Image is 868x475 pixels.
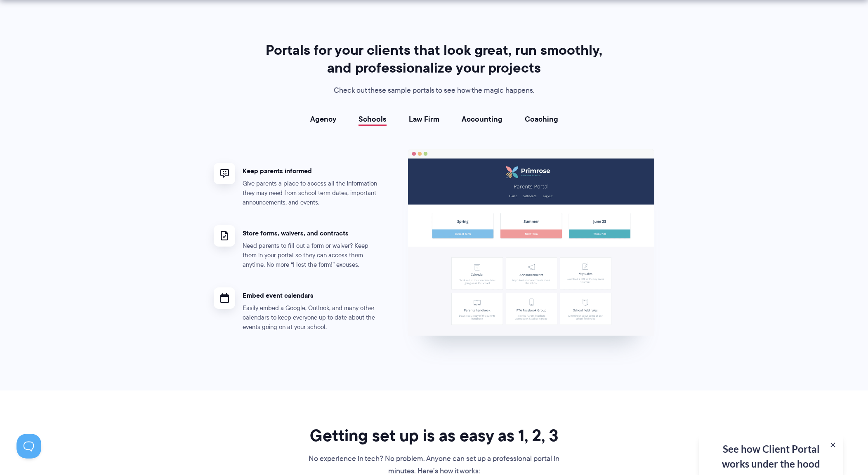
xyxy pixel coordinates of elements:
a: Law Firm [409,115,439,123]
p: Check out these sample portals to see how the magic happens. [262,85,606,97]
h4: Store forms, waivers, and contracts [243,229,383,237]
h4: Keep parents informed [243,167,383,175]
h2: Portals for your clients that look great, run smoothly, and professionalize your projects [262,41,606,77]
a: Coaching [525,115,558,123]
iframe: Toggle Customer Support [17,434,41,459]
a: Accounting [462,115,502,123]
p: Easily embed a Google, Outlook, and many other calendars to keep everyone up to date about the ev... [243,303,383,332]
h4: Embed event calendars [243,291,383,300]
a: Agency [310,115,336,123]
p: Need parents to fill out a form or waiver? Keep them in your portal so they can access them anyti... [243,241,383,270]
a: Schools [359,115,387,123]
h2: Getting set up is as easy as 1, 2, 3 [308,425,560,446]
p: Give parents a place to access all the information they may need from school term dates, importan... [243,179,383,207]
